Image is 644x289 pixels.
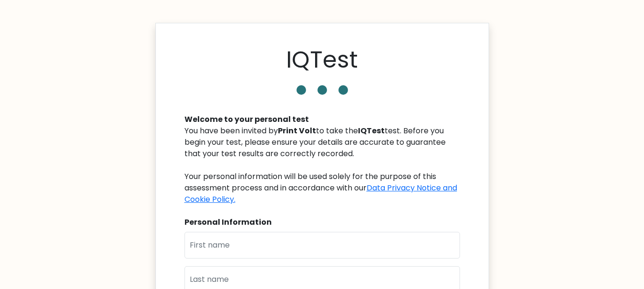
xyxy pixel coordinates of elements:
[278,125,316,136] b: Print Volt
[184,125,460,205] div: You have been invited by to take the test. Before you begin your test, please ensure your details...
[184,182,457,205] a: Data Privacy Notice and Cookie Policy.
[184,217,460,228] div: Personal Information
[184,114,460,125] div: Welcome to your personal test
[184,232,460,259] input: First name
[286,46,358,74] h1: IQTest
[358,125,385,136] b: IQTest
